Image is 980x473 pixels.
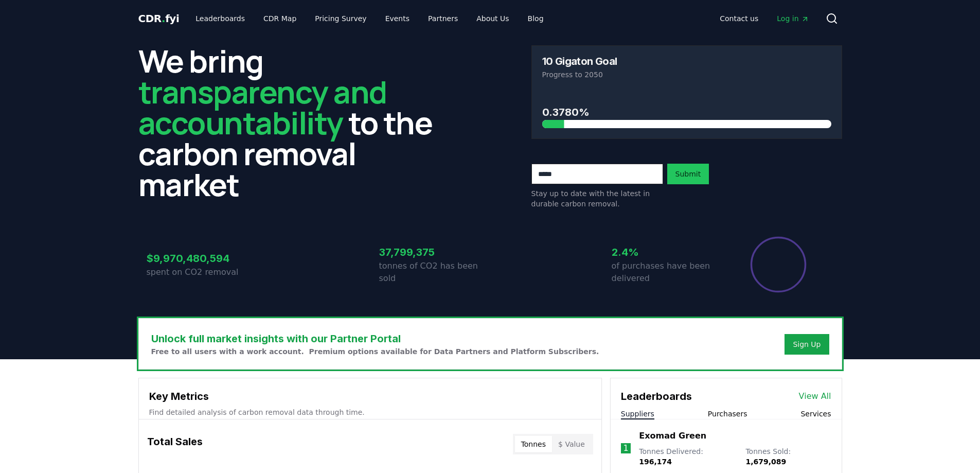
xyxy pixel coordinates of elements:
button: Suppliers [621,409,654,419]
span: Log in [777,13,809,24]
h3: Key Metrics [149,389,591,404]
p: Tonnes Sold : [745,446,831,467]
p: Find detailed analysis of carbon removal data through time. [149,407,591,417]
a: Sign Up [793,339,821,349]
nav: Main [187,9,551,28]
h3: $9,970,480,594 [147,251,258,266]
a: Blog [520,9,552,28]
p: Free to all users with a work account. Premium options available for Data Partners and Platform S... [151,346,599,357]
span: transparency and accountability [138,71,387,144]
button: Purchasers [708,409,747,419]
h3: 10 Gigaton Goal [542,56,617,66]
p: tonnes of CO2 has been sold [379,260,490,285]
a: View All [799,390,831,402]
a: CDR.fyi [138,11,180,26]
nav: Main [711,9,817,28]
a: About Us [468,9,517,28]
p: of purchases have been delivered [612,260,723,285]
p: spent on CO2 removal [147,266,258,278]
a: Partners [420,9,466,28]
a: CDR Map [255,9,305,28]
button: Sign Up [785,334,829,355]
button: Tonnes [515,436,552,452]
span: 196,174 [639,458,672,466]
a: Pricing Survey [307,9,375,28]
h3: 2.4% [612,244,723,260]
div: Percentage of sales delivered [750,236,807,293]
a: Leaderboards [187,9,253,28]
p: Tonnes Delivered : [639,446,735,467]
h2: We bring to the carbon removal market [138,45,449,200]
h3: Unlock full market insights with our Partner Portal [151,331,599,346]
a: Events [377,9,418,28]
a: Contact us [711,9,767,28]
span: CDR fyi [138,12,180,25]
a: Log in [769,9,817,28]
button: Services [800,409,831,419]
button: Submit [667,164,709,184]
p: Progress to 2050 [542,69,831,80]
p: 1 [623,442,628,454]
span: . [162,12,165,25]
p: Stay up to date with the latest in durable carbon removal. [531,188,663,209]
span: 1,679,089 [745,458,786,466]
h3: Total Sales [147,434,203,454]
h3: Leaderboards [621,389,692,404]
h3: 37,799,375 [379,244,490,260]
a: Exomad Green [639,430,706,442]
button: $ Value [552,436,591,452]
h3: 0.3780% [542,104,831,120]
